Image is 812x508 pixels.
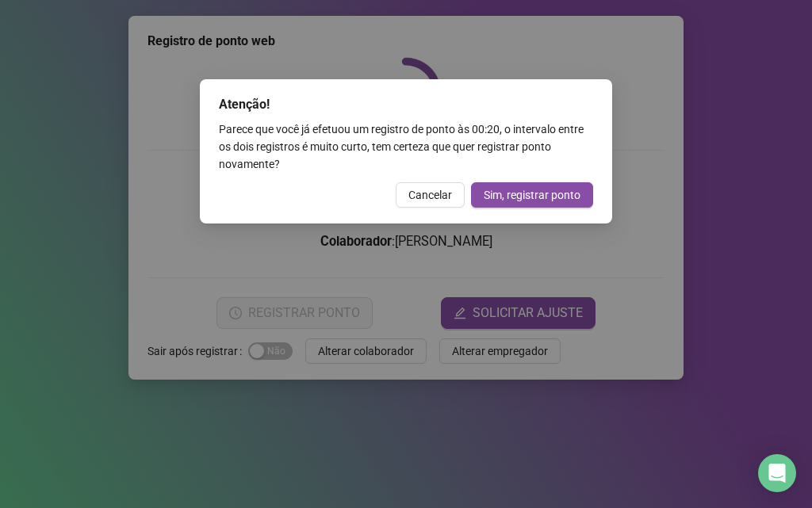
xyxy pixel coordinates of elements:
[219,95,593,114] div: Atenção!
[408,186,452,204] span: Cancelar
[758,454,796,492] div: Open Intercom Messenger
[396,182,465,208] button: Cancelar
[219,120,593,173] div: Parece que você já efetuou um registro de ponto às 00:20 , o intervalo entre os dois registros é ...
[484,186,580,204] span: Sim, registrar ponto
[471,182,593,208] button: Sim, registrar ponto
